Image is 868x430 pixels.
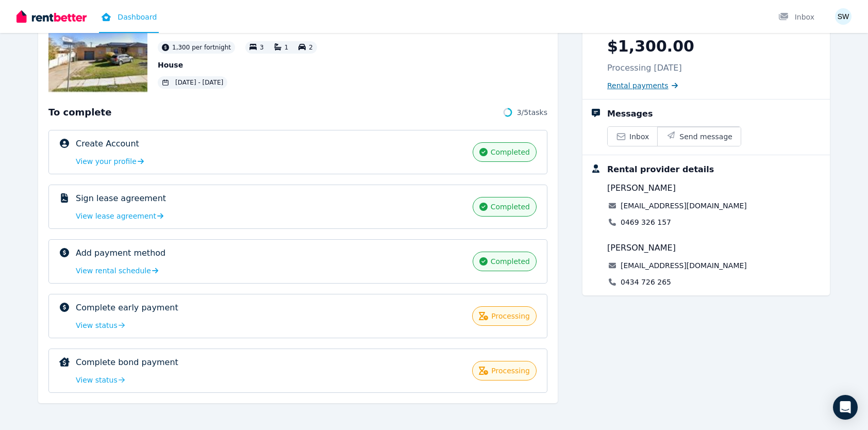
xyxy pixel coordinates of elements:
a: Inbox [608,127,657,146]
span: Inbox [629,131,649,142]
a: [EMAIL_ADDRESS][DOMAIN_NAME] [621,201,747,211]
a: Rental payments [607,80,678,91]
a: [EMAIL_ADDRESS][DOMAIN_NAME] [621,260,747,271]
p: $1,300.00 [607,37,694,56]
span: completed [491,147,530,157]
div: Inbox [778,12,814,22]
span: View rental schedule [76,266,151,276]
a: View lease agreement [76,211,163,221]
img: Complete bond payment [59,357,70,367]
span: View your profile [76,156,137,167]
p: Complete bond payment [76,356,178,369]
span: View status [76,375,118,385]
span: Send message [679,131,732,142]
div: Rental provider details [607,163,714,176]
span: 3 [260,44,264,51]
span: View status [76,320,118,330]
button: Send message [657,127,741,146]
span: Rental payments [607,80,669,91]
p: Create Account [76,138,139,150]
div: Messages [607,108,653,120]
a: 0469 326 157 [621,217,671,227]
span: processing [491,366,530,376]
span: View lease agreement [76,211,156,221]
span: processing [491,311,530,321]
span: To complete [48,105,111,120]
p: Processing [DATE] [607,62,682,74]
a: 0434 726 265 [621,277,671,287]
img: Property Url [48,21,147,95]
p: Sign lease agreement [76,192,166,205]
img: RentBetter [16,9,87,24]
span: [PERSON_NAME] [607,182,676,194]
p: Add payment method [76,247,165,259]
a: View your profile [76,156,144,167]
p: Complete early payment [76,302,178,314]
img: Samantha Wren [835,8,852,25]
span: 1 [285,44,289,51]
div: Open Intercom Messenger [833,395,858,420]
span: 1,300 per fortnight [172,43,231,52]
p: House [158,60,317,70]
span: 3 / 5 tasks [517,107,547,118]
span: [PERSON_NAME] [607,242,676,254]
span: [DATE] - [DATE] [175,78,223,87]
span: 2 [309,44,313,51]
a: View rental schedule [76,266,158,276]
span: completed [491,202,530,212]
span: completed [491,256,530,267]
